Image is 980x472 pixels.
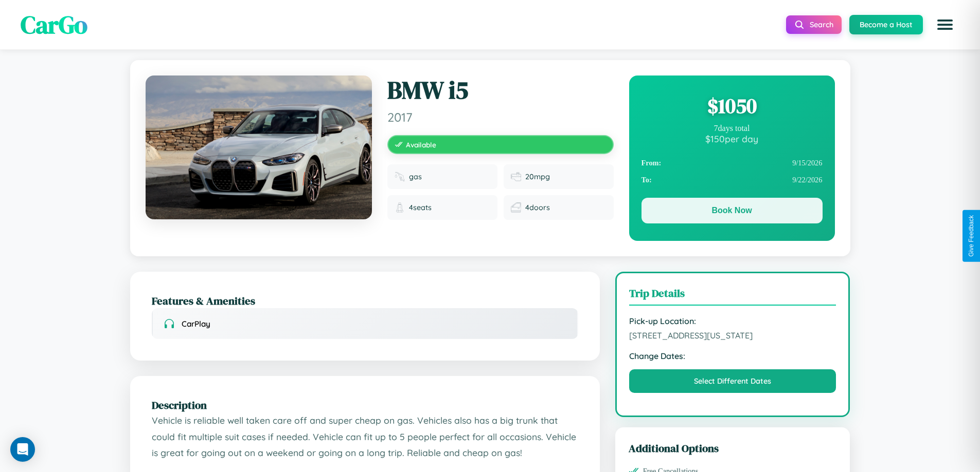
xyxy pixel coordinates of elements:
[182,319,210,329] span: CarPlay
[642,92,823,120] div: $ 1050
[409,203,432,212] span: 4 seats
[21,8,87,42] span: CarGo
[409,172,422,181] span: gas
[968,215,975,257] div: Give Feedback
[642,198,823,223] button: Book Now
[629,330,836,341] span: [STREET_ADDRESS][US_STATE]
[642,176,652,184] strong: To:
[642,124,823,133] div: 7 days total
[525,172,550,181] span: 20 mpg
[810,20,833,29] span: Search
[146,75,372,219] img: BMW i5 2017
[629,316,836,326] strong: Pick-up Location:
[511,172,521,182] img: Fuel efficiency
[395,202,405,213] img: Seats
[387,109,614,125] span: 2017
[931,10,959,39] button: Open menu
[642,172,823,188] div: 9 / 22 / 2026
[629,286,836,306] h3: Trip Details
[152,293,578,308] h2: Features & Amenities
[786,15,842,34] button: Search
[629,369,836,393] button: Select Different Dates
[10,437,35,462] div: Open Intercom Messenger
[511,202,521,213] img: Doors
[395,172,405,182] img: Fuel type
[152,398,578,412] h2: Description
[406,140,436,149] span: Available
[152,412,578,461] p: Vehicle is reliable well taken care off and super cheap on gas. Vehicles also has a big trunk tha...
[849,15,923,34] button: Become a Host
[629,351,836,361] strong: Change Dates:
[642,159,662,167] strong: From:
[525,203,550,212] span: 4 doors
[387,75,614,105] h1: BMW i5
[629,441,837,456] h3: Additional Options
[642,133,823,144] div: $ 150 per day
[642,155,823,172] div: 9 / 15 / 2026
